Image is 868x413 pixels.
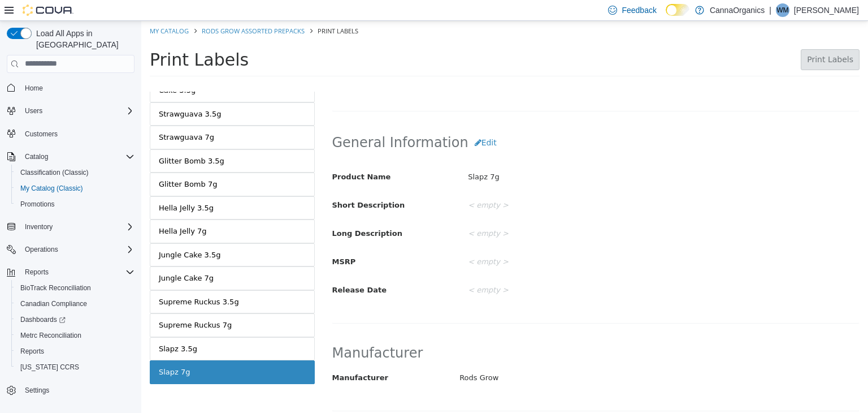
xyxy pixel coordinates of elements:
[776,3,789,17] div: Wade Miller
[20,220,134,234] span: Inventory
[16,166,93,179] a: Classification (Classic)
[318,147,726,166] div: Slapz 7g
[11,312,139,328] a: Dashboards
[18,88,80,99] div: Strawguava 3.5g
[710,3,765,17] p: CannaOrganics
[20,150,53,164] button: Catalog
[18,111,73,122] div: Strawguava 7g
[18,205,66,216] div: Hella Jelly 7g
[20,384,54,397] a: Settings
[16,313,70,326] a: Dashboards
[16,345,49,358] a: Reports
[20,150,134,164] span: Catalog
[60,6,163,14] a: Rods Grow Assorted Prepacks
[16,360,84,374] a: [US_STATE] CCRS
[25,130,58,139] span: Customers
[622,5,656,16] span: Feedback
[11,165,139,180] button: Classification (Classic)
[794,3,859,17] p: [PERSON_NAME]
[2,242,139,257] button: Operations
[2,149,139,165] button: Catalog
[20,127,62,141] a: Customers
[659,28,718,49] button: Print Labels
[318,203,726,223] div: < empty >
[191,324,718,341] h2: Manufacturer
[666,34,712,43] span: Print Labels
[11,296,139,312] button: Canadian Compliance
[2,103,139,119] button: Users
[25,386,49,395] span: Settings
[191,152,250,160] span: Product Name
[16,197,59,211] a: Promotions
[25,268,49,277] span: Reports
[25,106,42,115] span: Users
[769,3,771,17] p: |
[8,6,47,14] a: My Catalog
[2,126,139,142] button: Customers
[666,4,689,16] input: Dark Mode
[16,297,134,311] span: Canadian Compliance
[20,127,134,141] span: Customers
[16,281,134,295] span: BioTrack Reconciliation
[18,135,83,146] div: Glitter Bomb 3.5g
[2,80,139,96] button: Home
[20,347,44,356] span: Reports
[20,265,53,279] button: Reports
[191,352,247,361] span: Manufacturer
[16,166,134,179] span: Classification (Classic)
[191,236,215,245] span: MSRP
[11,328,139,343] button: Metrc Reconciliation
[18,229,79,240] div: Jungle Cake 3.5g
[20,104,134,118] span: Users
[16,197,134,211] span: Promotions
[176,6,217,14] span: Print Labels
[2,219,139,235] button: Inventory
[2,382,139,398] button: Settings
[11,196,139,212] button: Promotions
[16,345,134,358] span: Reports
[318,175,726,195] div: < empty >
[776,3,788,17] span: WM
[18,346,49,357] div: Slapz 7g
[191,111,718,132] h2: General Information
[18,182,72,193] div: Hella Jelly 3.5g
[25,245,58,254] span: Operations
[318,231,726,251] div: < empty >
[191,265,246,273] span: Release Date
[18,158,76,169] div: Glitter Bomb 7g
[16,329,134,342] span: Metrc Reconciliation
[20,81,47,95] a: Home
[20,265,134,279] span: Reports
[318,347,726,367] div: Rods Grow
[11,343,139,359] button: Reports
[20,315,66,324] span: Dashboards
[20,220,57,234] button: Inventory
[2,264,139,280] button: Reports
[25,222,53,231] span: Inventory
[25,152,48,161] span: Catalog
[23,5,73,16] img: Cova
[18,276,98,287] div: Supreme Ruckus 3.5g
[16,297,92,311] a: Canadian Compliance
[11,359,139,375] button: [US_STATE] CCRS
[20,200,55,209] span: Promotions
[16,360,134,374] span: Washington CCRS
[20,168,89,177] span: Classification (Classic)
[20,363,79,372] span: [US_STATE] CCRS
[25,84,43,93] span: Home
[11,280,139,296] button: BioTrack Reconciliation
[20,243,134,256] span: Operations
[20,283,91,292] span: BioTrack Reconciliation
[16,329,86,342] a: Metrc Reconciliation
[16,313,134,326] span: Dashboards
[18,299,90,310] div: Supreme Ruckus 7g
[327,111,362,132] button: Edit
[11,180,139,196] button: My Catalog (Classic)
[20,81,134,95] span: Home
[191,208,261,217] span: Long Description
[20,299,87,308] span: Canadian Compliance
[20,331,81,340] span: Metrc Reconciliation
[20,383,134,397] span: Settings
[18,252,72,263] div: Jungle Cake 7g
[16,281,96,295] a: BioTrack Reconciliation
